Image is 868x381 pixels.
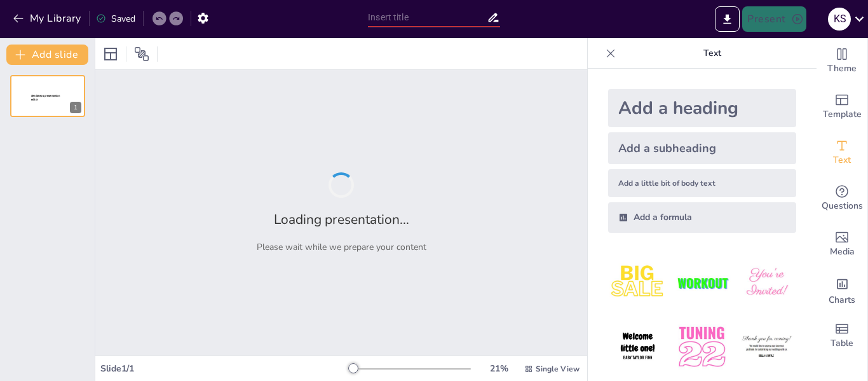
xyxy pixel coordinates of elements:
div: Add charts and graphs [817,267,867,313]
div: Add a subheading [608,132,796,164]
div: Add a heading [608,89,796,127]
div: K S [828,8,851,31]
div: 1 [70,102,81,113]
span: Template [823,107,862,121]
button: Present [742,6,806,32]
div: 1 [10,75,85,117]
img: 2.jpeg [672,253,731,312]
span: Charts [829,293,855,307]
img: 5.jpeg [672,317,731,377]
div: Slide 1 / 1 [100,363,349,375]
div: 21 % [484,363,514,375]
span: Table [831,336,853,350]
div: Layout [100,44,121,64]
button: K S [828,6,851,32]
p: Text [621,38,804,69]
img: 6.jpeg [737,317,796,377]
div: Change the overall theme [817,38,867,84]
span: Questions [822,199,863,213]
span: Sendsteps presentation editor [31,94,60,101]
img: 3.jpeg [737,253,796,312]
div: Saved [96,13,135,25]
button: Export to PowerPoint [715,6,740,32]
span: Text [833,153,851,167]
span: Theme [827,62,857,76]
div: Get real-time input from your audience [817,176,867,221]
div: Add images, graphics, shapes or video [817,221,867,267]
p: Please wait while we prepare your content [257,241,426,253]
div: Add text boxes [817,130,867,176]
img: 1.jpeg [608,253,667,312]
button: Add slide [6,45,88,65]
div: Add a table [817,313,867,359]
div: Add a little bit of body text [608,169,796,197]
span: Single View [536,364,580,374]
button: My Library [10,8,86,29]
input: Insert title [368,8,487,27]
span: Position [134,46,149,62]
img: 4.jpeg [608,317,667,377]
div: Add ready made slides [817,84,867,130]
div: Add a formula [608,202,796,233]
span: Media [830,245,855,259]
h2: Loading presentation... [274,211,409,228]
